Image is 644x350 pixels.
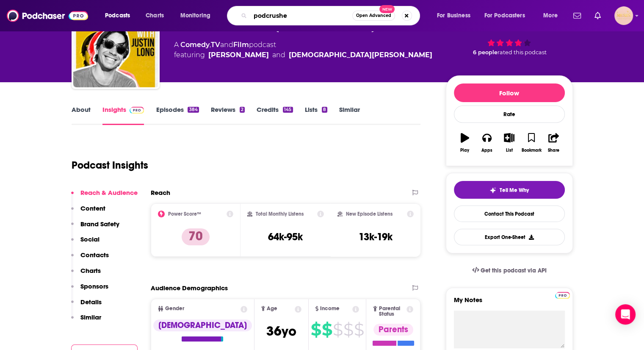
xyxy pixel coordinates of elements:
a: Pro website [555,291,570,299]
img: Podchaser - Follow, Share and Rate Podcasts [7,8,88,24]
a: InsightsPodchaser Pro [102,106,144,125]
div: Rate [454,106,565,123]
p: Details [80,298,102,306]
a: Lists8 [305,106,327,125]
span: Gender [165,306,184,311]
p: 70 [182,228,210,245]
p: Content [80,204,105,212]
span: Charts [146,10,164,22]
span: Get this podcast via API [481,267,546,274]
div: Play [460,148,469,153]
span: 6 people [473,49,498,56]
button: Details [71,298,102,314]
div: Share [548,148,559,153]
button: Charts [71,267,101,282]
img: User Profile [614,6,633,25]
img: Podchaser Pro [555,292,570,299]
button: open menu [431,9,481,22]
a: Film [233,41,249,49]
h3: 64k-95k [268,231,303,243]
a: Contact This Podcast [454,206,565,222]
p: Brand Safety [80,220,119,228]
a: Christian Long [289,50,432,60]
div: [DEMOGRAPHIC_DATA] [153,319,252,331]
span: featuring [174,50,432,60]
span: Age [267,306,277,311]
h3: 13k-19k [359,231,392,243]
button: Reach & Audience [71,189,138,204]
span: For Business [437,10,470,22]
span: , [210,41,211,49]
h2: New Episode Listens [346,211,392,217]
a: Reviews2 [211,106,245,125]
p: Sponsors [80,282,108,290]
h1: Podcast Insights [72,159,148,172]
a: Episodes384 [156,106,199,125]
button: Play [454,128,476,158]
span: $ [354,323,364,336]
button: open menu [99,9,141,22]
div: 384 [188,107,199,113]
span: $ [311,323,321,336]
div: Search podcasts, credits, & more... [235,6,428,25]
span: Open Advanced [356,14,391,18]
img: Podchaser Pro [130,107,144,114]
button: Export One-Sheet [454,229,565,245]
div: Parents [373,324,413,336]
span: Logged in as MUSESPR [614,6,633,25]
span: For Podcasters [484,10,525,22]
h2: Audience Demographics [151,284,228,292]
a: Show notifications dropdown [570,8,584,23]
a: Charts [140,9,169,22]
div: 2 [240,107,245,113]
button: tell me why sparkleTell Me Why [454,181,565,199]
span: rated this podcast [498,49,547,56]
div: List [506,148,513,153]
button: Open AdvancedNew [352,11,395,21]
a: About [72,106,91,125]
a: Comedy [180,41,210,49]
p: Charts [80,267,101,275]
button: Apps [476,128,498,158]
button: Content [71,204,105,220]
span: and [220,41,233,49]
a: Get this podcast via API [465,260,553,281]
p: Social [80,235,100,243]
span: Monitoring [180,10,210,22]
p: Contacts [80,251,109,259]
button: List [498,128,520,158]
span: Tell Me Why [500,187,529,194]
img: tell me why sparkle [489,187,496,194]
div: Bookmark [521,148,541,153]
label: My Notes [454,296,565,311]
button: Social [71,235,100,251]
p: Reach & Audience [80,189,138,197]
div: Apps [481,148,492,153]
button: Brand Safety [71,220,119,236]
button: open menu [479,9,537,22]
p: Similar [80,313,101,321]
span: and [272,50,285,60]
span: Parental Status [379,306,405,317]
h2: Reach [151,189,170,197]
span: Income [320,306,340,311]
button: Contacts [71,251,109,267]
span: Podcasts [105,10,130,22]
a: Show notifications dropdown [591,8,604,23]
a: Justin Long [208,50,269,60]
div: Open Intercom Messenger [615,304,636,325]
span: More [543,10,558,22]
img: Life is Short with Justin Long [73,3,158,87]
span: New [379,5,395,13]
button: open menu [537,9,568,22]
div: 70 6 peoplerated this podcast [446,8,573,61]
button: Share [542,128,564,158]
div: 145 [283,107,293,113]
div: 8 [322,107,327,113]
span: $ [333,323,343,336]
button: open menu [174,9,221,22]
button: Show profile menu [614,6,633,25]
button: Sponsors [71,282,108,298]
